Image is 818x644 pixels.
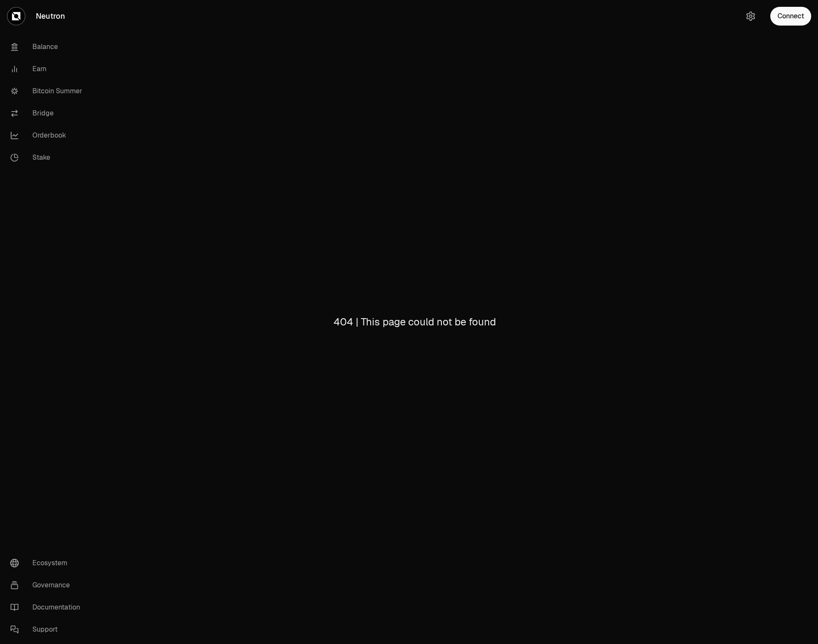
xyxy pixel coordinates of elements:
[3,574,92,596] a: Governance
[3,552,92,574] a: Ecosystem
[3,124,92,147] a: Orderbook
[3,102,92,124] a: Bridge
[3,147,92,169] a: Stake
[3,80,92,102] a: Bitcoin Summer
[3,596,92,618] a: Documentation
[770,7,811,26] button: Connect
[3,36,92,58] a: Balance
[334,315,496,329] h1: 404 | This page could not be found
[3,58,92,80] a: Earn
[3,618,92,641] a: Support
